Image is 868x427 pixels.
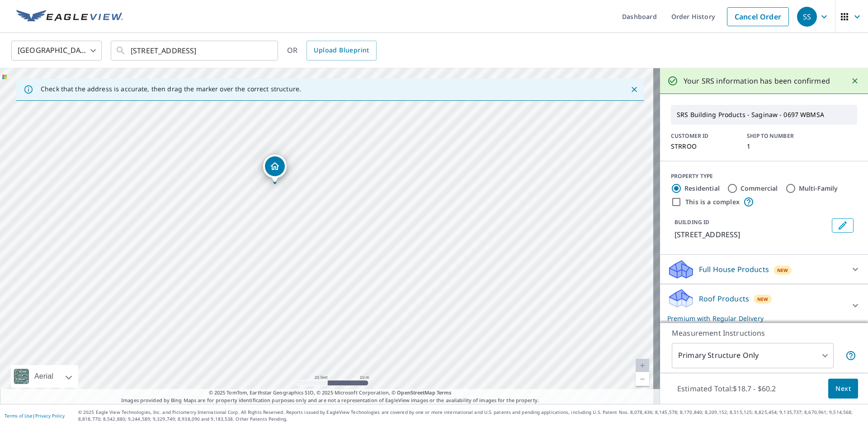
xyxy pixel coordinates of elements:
p: [STREET_ADDRESS] [675,229,828,240]
a: Privacy Policy [35,413,65,419]
a: Terms of Use [5,413,33,419]
p: © 2025 Eagle View Technologies, Inc. and Pictometry International Corp. All Rights Reserved. Repo... [78,409,863,422]
div: PROPERTY TYPE [671,172,857,180]
button: Close [628,84,640,95]
p: Your SRS information has been confirmed [684,75,830,86]
p: Premium with Regular Delivery [667,314,844,323]
p: CUSTOMER ID [671,132,736,140]
a: OpenStreetMap [397,389,435,396]
p: Measurement Instructions [672,328,856,338]
p: Full House Products [699,264,769,275]
div: Aerial [32,365,56,388]
p: BUILDING ID [675,218,709,226]
p: SRS Building Products - Saginaw - 0697 WBMSA [673,107,855,122]
button: Edit building 1 [832,218,854,233]
div: Dropped pin, building 1, Residential property, 1149 Broadway St Ann Arbor, MI 48105 [263,155,287,183]
a: Terms [437,389,452,396]
p: 1 [747,143,812,150]
span: Your report will include only the primary structure on the property. For example, a detached gara... [845,350,856,361]
span: Upload Blueprint [314,45,369,56]
p: STRROO [671,143,736,150]
label: Commercial [741,184,778,193]
button: Close [849,75,861,87]
a: Current Level 20, Zoom Out [636,372,649,386]
p: | [5,413,65,418]
label: Residential [684,184,720,193]
p: SHIP TO NUMBER [747,132,812,140]
p: Estimated Total: $18.7 - $60.2 [670,379,783,399]
a: Upload Blueprint [307,41,376,61]
span: New [777,267,788,274]
input: Search by address or latitude-longitude [131,38,259,63]
div: SS [797,7,817,27]
button: Next [828,379,858,399]
span: New [757,296,769,303]
div: Roof ProductsNewPremium with Regular Delivery [667,288,861,323]
label: This is a complex [685,197,740,206]
p: Check that the address is accurate, then drag the marker over the correct structure. [41,85,301,93]
div: OR [287,41,377,61]
a: Cancel Order [727,7,789,26]
img: EV Logo [16,10,123,23]
p: Roof Products [699,293,749,304]
div: Aerial [11,365,78,388]
span: Next [835,383,851,394]
div: [GEOGRAPHIC_DATA] [11,38,102,63]
div: Full House ProductsNew [667,258,861,280]
span: © 2025 TomTom, Earthstar Geographics SIO, © 2025 Microsoft Corporation, © [209,389,452,397]
label: Multi-Family [799,184,838,193]
div: Primary Structure Only [672,343,834,368]
a: Current Level 20, Zoom In Disabled [636,359,649,372]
